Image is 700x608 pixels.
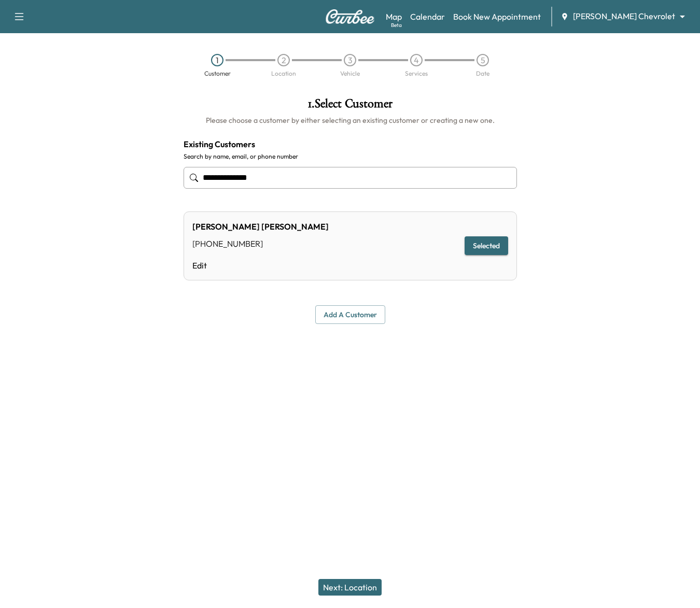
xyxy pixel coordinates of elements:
[211,54,223,66] div: 1
[184,97,517,115] h1: 1 . Select Customer
[192,220,329,233] div: [PERSON_NAME] [PERSON_NAME]
[325,9,375,24] img: Curbee Logo
[405,70,428,77] div: Services
[340,70,360,77] div: Vehicle
[277,54,290,66] div: 2
[271,70,296,77] div: Location
[477,54,489,66] div: 5
[184,115,517,125] h6: Please choose a customer by either selecting an existing customer or creating a new one.
[344,54,356,66] div: 3
[410,54,423,66] div: 4
[410,10,445,23] a: Calendar
[204,70,231,77] div: Customer
[318,579,382,596] button: Next: Location
[192,237,329,250] div: [PHONE_NUMBER]
[476,70,489,77] div: Date
[386,10,402,23] a: MapBeta
[315,305,385,324] button: Add a customer
[192,259,329,272] a: Edit
[184,138,517,150] h4: Existing Customers
[465,236,508,256] button: Selected
[391,21,402,29] div: Beta
[453,10,541,23] a: Book New Appointment
[184,152,517,161] label: Search by name, email, or phone number
[573,10,675,22] span: [PERSON_NAME] Chevrolet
